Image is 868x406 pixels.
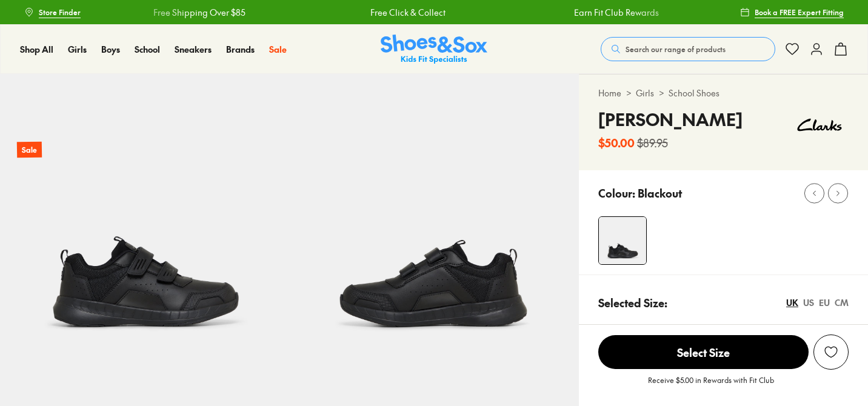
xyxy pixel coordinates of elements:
[151,6,243,19] a: Free Shipping Over $85
[598,185,635,201] p: Colour:
[226,43,255,56] a: Brands
[819,296,830,309] div: EU
[289,74,578,363] img: Henrik
[598,334,809,370] button: Select Size
[599,217,646,264] img: Henrik
[740,1,844,23] a: Book a FREE Expert Fitting
[598,107,743,132] h4: [PERSON_NAME]
[755,7,844,18] span: Book a FREE Expert Fitting
[20,43,53,56] a: Shop All
[669,87,719,99] a: School Shoes
[17,142,42,158] p: Sale
[68,43,87,56] a: Girls
[638,185,682,201] p: Blackout
[381,35,487,64] img: SNS_Logo_Responsive.svg
[20,43,53,55] span: Shop All
[598,295,667,311] p: Selected Size:
[368,6,443,19] a: Free Click & Collect
[24,1,81,23] a: Store Finder
[68,43,87,55] span: Girls
[381,35,487,64] a: Shoes & Sox
[598,87,621,99] a: Home
[636,87,654,99] a: Girls
[648,374,774,396] p: Receive $5.00 in Rewards with Fit Club
[803,296,814,309] div: US
[101,43,120,56] a: Boys
[135,43,160,55] span: School
[175,43,212,56] a: Sneakers
[175,43,212,55] span: Sneakers
[598,87,849,99] div: > >
[598,335,809,369] span: Select Size
[835,296,849,309] div: CM
[135,43,160,56] a: School
[101,43,120,55] span: Boys
[269,43,287,55] span: Sale
[269,43,287,56] a: Sale
[598,321,849,335] div: Toddler
[790,107,849,143] img: Vendor logo
[572,6,656,19] a: Earn Fit Club Rewards
[637,135,668,151] s: $89.95
[813,334,849,370] button: Add to Wishlist
[598,135,635,151] b: $50.00
[226,43,255,55] span: Brands
[626,44,726,55] span: Search our range of products
[601,37,775,61] button: Search our range of products
[786,296,798,309] div: UK
[39,7,81,18] span: Store Finder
